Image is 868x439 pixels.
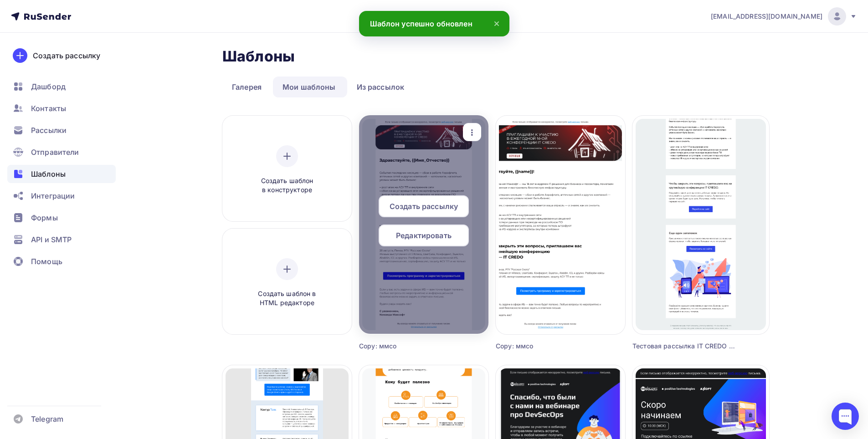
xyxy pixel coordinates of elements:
span: Telegram [31,413,63,424]
a: Контакты [7,99,116,117]
a: Мои шаблоны [273,77,345,97]
a: Рассылки [7,121,116,139]
span: Редактировать [396,230,452,241]
span: Дашборд [31,81,66,92]
a: Галерея [222,77,271,97]
a: Формы [7,209,116,227]
span: Интеграции [31,190,75,201]
span: [EMAIL_ADDRESS][DOMAIN_NAME] [711,12,822,21]
div: Copy: ммсо [496,342,593,351]
a: Отправители [7,143,116,161]
span: API и SMTP [31,234,72,245]
div: Создать рассылку [33,50,100,61]
div: Тестовая рассылка IT CREDO для произв с базы Контура [632,342,735,351]
a: Из рассылок [347,77,414,97]
a: Шаблоны [7,165,116,183]
h2: Шаблоны [222,47,295,66]
span: Создать шаблон в конструкторе [244,176,330,195]
a: [EMAIL_ADDRESS][DOMAIN_NAME] [711,7,857,26]
span: Создать рассылку [390,201,458,212]
div: Copy: ммсо [359,342,456,351]
span: Контакты [31,103,66,114]
span: Создать шаблон в HTML редакторе [244,289,330,308]
span: Помощь [31,256,62,267]
span: Шаблоны [31,168,66,179]
span: Формы [31,212,58,223]
span: Отправители [31,147,79,158]
a: Дашборд [7,77,116,96]
span: Рассылки [31,125,67,136]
